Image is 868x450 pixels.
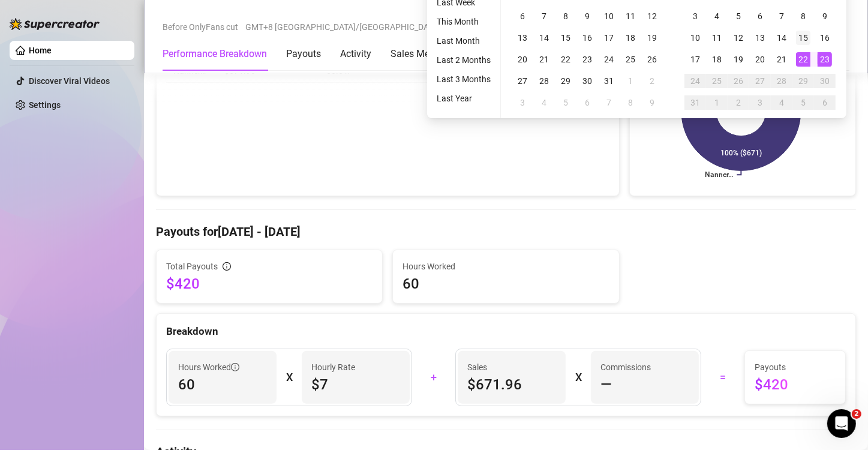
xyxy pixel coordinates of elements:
span: GMT+8 [GEOGRAPHIC_DATA]/[GEOGRAPHIC_DATA] [245,18,440,36]
div: 4 [537,95,551,110]
td: 2025-07-27 [512,70,533,92]
div: 7 [602,95,616,110]
td: 2025-08-30 [814,70,836,92]
div: 6 [515,9,530,23]
div: 23 [580,52,594,67]
td: 2025-07-10 [598,5,620,27]
li: Last 2 Months [432,53,495,67]
div: 28 [537,74,551,88]
td: 2025-08-18 [706,49,728,70]
a: Home [29,46,52,55]
div: = [708,368,737,387]
li: Last Year [432,91,495,106]
span: info-circle [231,363,239,371]
div: 6 [580,95,594,110]
div: Activity [340,47,371,61]
div: 12 [731,31,746,45]
div: 11 [710,31,724,45]
span: Total Payouts [166,260,218,273]
td: 2025-08-24 [684,70,706,92]
span: Payouts [755,361,836,374]
div: Performance Breakdown [163,47,267,61]
article: Hourly Rate [311,361,355,374]
div: 25 [710,74,724,88]
div: 29 [558,74,573,88]
div: 29 [796,74,810,88]
td: 2025-09-05 [792,92,814,113]
a: Discover Viral Videos [29,76,110,86]
div: 26 [731,74,746,88]
td: 2025-08-05 [555,92,576,113]
div: 17 [688,52,702,67]
span: 60 [403,274,609,293]
div: 13 [515,31,530,45]
div: 20 [515,52,530,67]
div: 18 [623,31,638,45]
td: 2025-08-25 [706,70,728,92]
td: 2025-08-14 [771,27,792,49]
div: 10 [688,31,702,45]
div: 22 [796,52,810,67]
td: 2025-08-22 [792,49,814,70]
td: 2025-07-29 [555,70,576,92]
div: 5 [796,95,810,110]
div: + [419,368,448,387]
td: 2025-08-06 [749,5,771,27]
td: 2025-07-07 [533,5,555,27]
div: 8 [796,9,810,23]
td: 2025-07-17 [598,27,620,49]
td: 2025-08-03 [684,5,706,27]
td: 2025-07-15 [555,27,576,49]
div: 22 [558,52,573,67]
div: 23 [818,52,832,67]
span: 2 [852,409,861,419]
td: 2025-08-15 [792,27,814,49]
td: 2025-08-08 [620,92,641,113]
div: 30 [818,74,832,88]
td: 2025-08-27 [749,70,771,92]
div: Breakdown [166,323,846,340]
div: 6 [818,95,832,110]
td: 2025-09-04 [771,92,792,113]
div: 5 [558,95,573,110]
td: 2025-07-18 [620,27,641,49]
td: 2025-09-03 [749,92,771,113]
span: $7 [311,375,400,394]
div: 13 [753,31,767,45]
div: Sales Metrics [391,47,447,61]
div: 20 [753,52,767,67]
td: 2025-08-07 [598,92,620,113]
td: 2025-07-25 [620,49,641,70]
td: 2025-08-06 [576,92,598,113]
td: 2025-08-19 [728,49,749,70]
td: 2025-07-13 [512,27,533,49]
td: 2025-07-23 [576,49,598,70]
td: 2025-08-23 [814,49,836,70]
td: 2025-08-09 [814,5,836,27]
td: 2025-08-08 [792,5,814,27]
div: 24 [688,74,702,88]
td: 2025-08-10 [684,27,706,49]
div: 26 [645,52,659,67]
div: 12 [645,9,659,23]
div: 8 [623,95,638,110]
span: $671.96 [467,375,556,394]
td: 2025-08-12 [728,27,749,49]
div: X [286,368,292,387]
div: 28 [774,74,789,88]
div: 1 [710,95,724,110]
td: 2025-07-21 [533,49,555,70]
div: 27 [753,74,767,88]
td: 2025-07-08 [555,5,576,27]
div: 4 [774,95,789,110]
td: 2025-07-11 [620,5,641,27]
td: 2025-08-20 [749,49,771,70]
div: X [575,368,581,387]
span: info-circle [223,262,231,271]
div: 9 [818,9,832,23]
td: 2025-08-21 [771,49,792,70]
div: 1 [623,74,638,88]
div: 16 [818,31,832,45]
h4: Payouts for [DATE] - [DATE] [156,223,856,240]
td: 2025-07-31 [598,70,620,92]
